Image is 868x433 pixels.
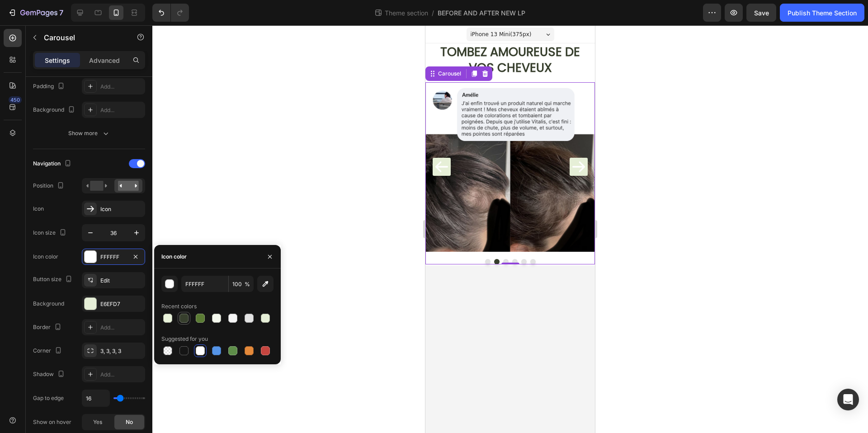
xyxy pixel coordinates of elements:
button: 7 [4,4,67,22]
div: E6EFD7 [100,300,143,308]
div: Recent colors [161,302,197,311]
p: Carousel [44,32,121,43]
button: Save [746,4,776,22]
div: Add... [100,83,143,91]
div: Show on hover [33,418,71,426]
span: Save [754,9,769,17]
div: Icon [100,205,143,213]
div: Publish Theme Section [788,8,857,18]
div: Icon color [161,253,187,261]
div: Edit [100,277,143,285]
button: Publish Theme Section [780,4,864,22]
div: Border [33,321,63,334]
div: 450 [9,96,22,104]
div: Add... [100,371,143,379]
button: Show more [33,125,145,141]
span: / [432,8,434,18]
div: Button size [33,273,74,286]
div: Undo/Redo [152,4,189,22]
div: Add... [100,324,143,332]
div: Gap to edge [33,394,64,402]
div: Padding [33,80,66,93]
div: Navigation [33,158,73,170]
div: Background [33,300,64,308]
div: Background [33,104,77,116]
span: No [126,418,133,426]
iframe: Design area [425,25,595,433]
div: Icon color [33,253,58,261]
div: Shadow [33,368,66,381]
span: BEFORE AND AFTER NEW LP [438,8,525,18]
div: FFFFFF [100,253,127,261]
div: 3, 3, 3, 3 [100,347,143,355]
div: Open Intercom Messenger [837,389,859,410]
input: Eg: FFFFFF [181,276,228,292]
p: Advanced [89,56,120,65]
span: Yes [93,418,102,426]
input: Auto [82,390,109,406]
span: Theme section [383,8,430,18]
div: Icon size [33,227,68,239]
div: Icon [33,205,44,213]
div: Corner [33,345,64,357]
div: Show more [68,129,110,138]
div: Suggested for you [161,335,208,343]
div: Position [33,180,66,192]
div: Add... [100,106,143,114]
p: Settings [45,56,70,65]
p: 7 [59,7,63,18]
span: % [245,280,250,288]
